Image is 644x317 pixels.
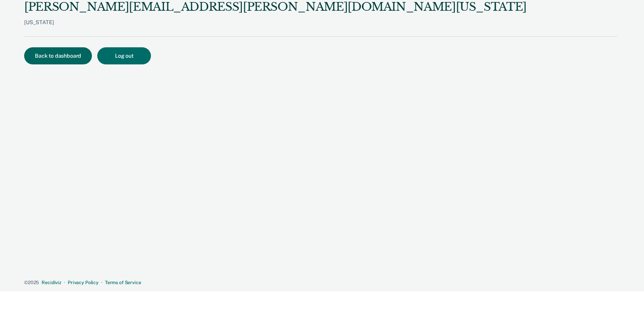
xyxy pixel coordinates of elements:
[24,280,39,285] span: © 2025
[24,19,527,36] div: [US_STATE]
[105,280,141,285] a: Terms of Service
[24,53,97,59] a: Back to dashboard
[24,280,617,285] div: · ·
[68,280,99,285] a: Privacy Policy
[42,280,61,285] a: Recidiviz
[97,47,151,64] button: Log out
[24,47,92,64] button: Back to dashboard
